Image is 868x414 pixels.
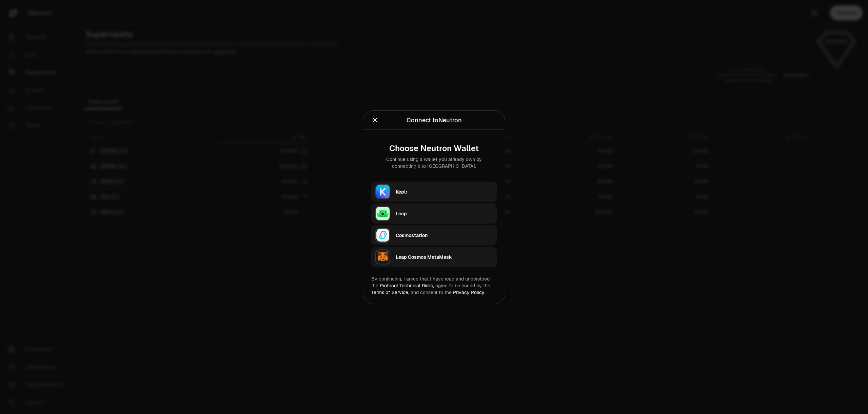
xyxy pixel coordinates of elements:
div: Continue using a wallet you already own by connecting it to [GEOGRAPHIC_DATA]. [377,156,491,169]
button: Close [371,115,379,125]
div: Choose Neutron Wallet [377,143,491,153]
div: Cosmostation [396,232,493,238]
img: Leap [375,206,390,221]
a: Terms of Service, [371,289,409,295]
a: Privacy Policy. [453,289,485,295]
a: Protocol Technical Risks, [380,282,434,288]
div: Leap Cosmos MetaMask [396,253,493,260]
img: Leap Cosmos MetaMask [375,249,390,264]
button: CosmostationCosmostation [371,225,497,245]
div: Connect to Neutron [407,115,462,125]
div: Leap [396,210,493,217]
button: KeplrKeplr [371,181,497,202]
img: Keplr [375,184,390,199]
div: Keplr [396,188,493,195]
img: Cosmostation [375,228,390,242]
div: By continuing, I agree that I have read and understood the agree to be bound by the and consent t... [371,275,497,295]
button: Leap Cosmos MetaMaskLeap Cosmos MetaMask [371,247,497,267]
button: LeapLeap [371,203,497,223]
